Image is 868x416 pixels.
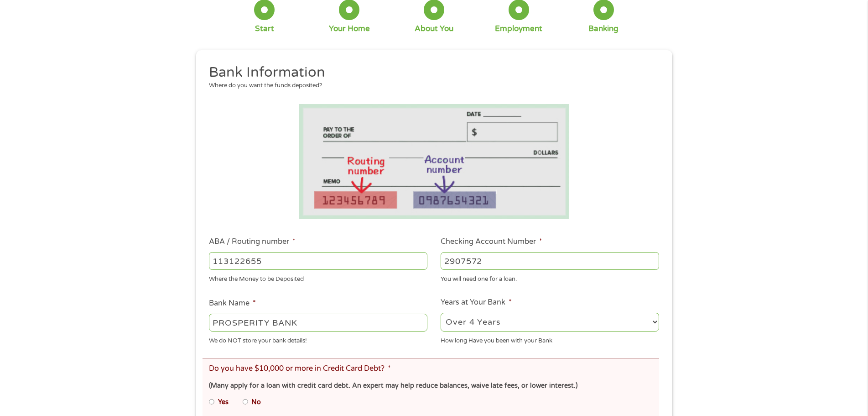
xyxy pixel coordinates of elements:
[255,24,274,34] div: Start
[299,104,569,220] img: Routing number location
[209,271,427,284] div: Where the Money to be Deposited
[209,81,652,90] div: Where do you want the funds deposited?
[209,364,391,374] label: Do you have $10,000 or more in Credit Card Debt?
[209,237,296,247] label: ABA / Routing number
[441,237,542,247] label: Checking Account Number
[415,24,453,34] div: About You
[441,252,659,269] input: 345634636
[329,24,370,34] div: Your Home
[441,298,512,307] label: Years at Your Bank
[441,271,659,284] div: You will need one for a loan.
[441,333,659,345] div: How long Have you been with your Bank
[209,63,652,82] h2: Bank Information
[495,24,542,34] div: Employment
[209,299,256,308] label: Bank Name
[209,381,652,391] div: (Many apply for a loan with credit card debt. An expert may help reduce balances, waive late fees...
[209,252,427,269] input: 263177916
[588,24,619,34] div: Banking
[209,333,427,345] div: We do NOT store your bank details!
[218,397,229,407] label: Yes
[251,397,261,407] label: No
